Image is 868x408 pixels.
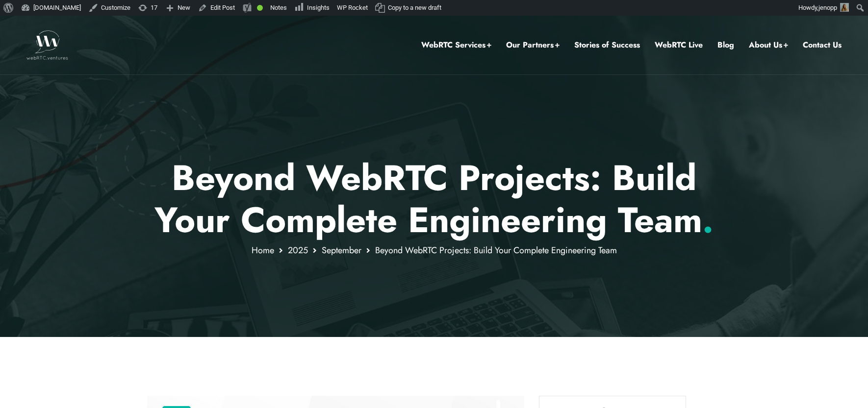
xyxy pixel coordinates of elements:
[147,157,721,241] p: Beyond WebRTC Projects: Build Your Complete Engineering Team
[717,39,734,51] a: Blog
[818,4,837,11] span: jenopp
[749,39,788,51] a: About Us
[803,39,842,51] a: Contact Us
[288,244,308,257] a: 2025
[702,194,714,245] span: .
[574,39,640,51] a: Stories of Success
[257,5,263,11] div: Good
[506,39,560,51] a: Our Partners
[252,244,274,257] a: Home
[655,39,703,51] a: WebRTC Live
[322,244,361,257] a: September
[421,39,491,51] a: WebRTC Services
[375,244,617,257] span: Beyond WebRTC Projects: Build Your Complete Engineering Team
[26,30,68,60] img: WebRTC.ventures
